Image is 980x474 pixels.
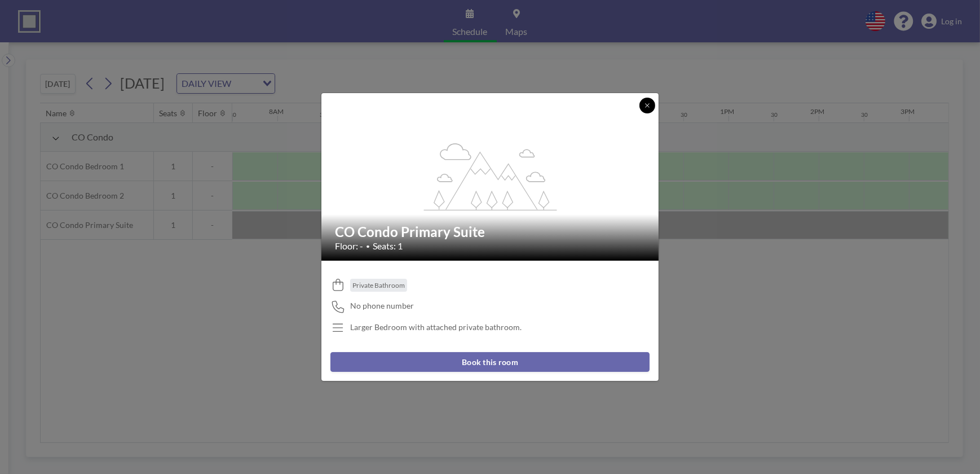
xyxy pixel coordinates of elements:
[373,240,403,252] span: Seats: 1
[352,281,405,289] span: Private Bathroom
[424,142,557,210] g: flex-grow: 1.2;
[350,322,522,332] p: Larger Bedroom with attached private bathroom.
[335,240,363,252] span: Floor: -
[335,223,646,240] h2: CO Condo Primary Suite
[330,352,650,372] button: Book this room
[350,301,414,311] span: No phone number
[366,242,370,251] span: •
